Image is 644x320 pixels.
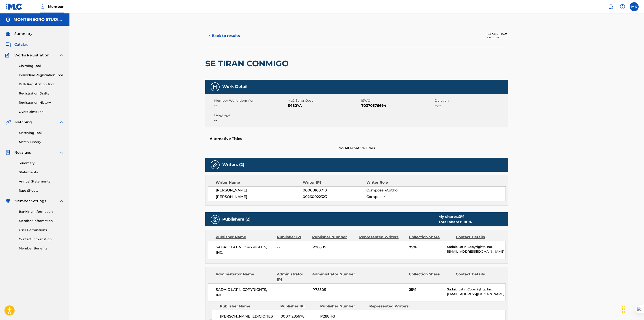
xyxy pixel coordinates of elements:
[19,131,64,135] a: Matching Tool
[320,304,366,309] div: Publisher Number
[5,31,11,37] img: Summary
[5,120,11,125] img: Matching
[222,217,251,222] h5: Publishers (2)
[622,299,644,320] iframe: Chat Widget
[631,227,644,263] iframe: Resource Center
[630,2,639,11] div: User Menu
[5,198,11,204] img: Member Settings
[19,110,64,114] a: Overclaims Tool
[19,100,64,105] a: Registration History
[447,292,506,296] p: [EMAIL_ADDRESS][DOMAIN_NAME]
[205,58,291,69] h2: SE TIRAN CONMIGO
[277,245,309,250] span: --
[366,180,424,185] div: Writer Role
[5,31,32,37] a: SummarySummary
[214,103,287,108] span: --
[312,245,356,250] span: P78505
[303,180,367,185] div: Writer IPI
[19,219,64,223] a: Member Information
[205,30,243,41] button: < Back to results
[5,150,11,155] img: Royalties
[409,272,452,282] div: Collection Share
[19,209,64,214] a: Banking Information
[439,214,472,219] div: My shares:
[435,98,507,103] span: Duration
[59,120,64,125] img: expand
[19,140,64,144] a: Match History
[205,146,508,151] span: No Alternative Titles
[220,304,277,309] div: Publisher Name
[277,287,309,292] span: --
[216,180,303,185] div: Writer Name
[216,272,274,282] div: Administrator Name
[288,103,360,108] span: S482YA
[486,36,508,39] div: Source: CWR
[456,234,499,240] div: Contact Details
[214,113,287,118] span: Language
[459,215,464,219] span: 0 %
[606,2,615,11] a: Public Search
[409,234,452,240] div: Collection Share
[210,137,504,141] h5: Alternative Titles
[361,98,434,103] span: ISWC
[366,194,424,200] span: Composer
[447,245,506,249] p: Sadaic Latin Copyrights, Inc.
[409,287,444,292] span: 25%
[5,42,11,47] img: Catalog
[620,303,627,316] div: Drag
[486,32,508,36] div: Last Edited: [DATE]
[19,170,64,175] a: Statements
[320,314,366,319] span: P288HG
[456,272,499,282] div: Contact Details
[303,194,366,200] span: 00260022323
[359,234,406,240] div: Represented Writers
[212,84,218,90] img: Work Detail
[5,53,11,58] img: Works Registration
[277,272,309,282] div: Administrator IPI
[312,272,356,282] div: Administrator Number
[14,150,31,155] span: Royalties
[277,234,309,240] div: Publisher IPI
[19,188,64,193] a: Rate Sheets
[19,82,64,87] a: Bulk Registration Tool
[19,91,64,96] a: Registration Drafts
[222,84,247,89] h5: Work Detail
[214,118,287,123] span: --
[620,4,625,9] img: help
[288,98,360,103] span: MLC Song Code
[212,162,218,168] img: Writers
[447,287,506,292] p: Sadaic Latin Copyrights, Inc.
[14,53,49,58] span: Works Registration
[216,194,303,200] span: [PERSON_NAME]
[40,4,45,9] img: Top Rightsholder
[14,42,28,47] span: Catalog
[59,150,64,155] img: expand
[312,234,356,240] div: Publisher Number
[361,103,434,108] span: T0370376694
[281,314,317,319] span: 00071285678
[618,2,627,11] div: Help
[14,198,46,204] span: Member Settings
[214,98,287,103] span: Member Work Identifier
[366,188,424,193] span: Composer/Author
[5,42,28,47] a: CatalogCatalog
[312,287,356,292] span: P78505
[19,237,64,242] a: Contact Information
[14,31,32,37] span: Summary
[19,228,64,232] a: User Permissions
[13,17,64,22] h5: MONTENEGRO STUDIOS
[19,179,64,184] a: Annual Statements
[59,198,64,204] img: expand
[608,4,614,9] img: search
[48,4,64,9] span: Member
[216,234,274,240] div: Publisher Name
[216,188,303,193] span: [PERSON_NAME]
[303,188,366,193] span: 00008160710
[409,245,444,250] span: 75%
[19,246,64,251] a: Member Benefits
[216,245,274,255] span: SADAIC LATIN COPYRIGHTS, INC.
[19,161,64,165] a: Summary
[5,17,11,22] img: Accounts
[222,162,244,167] h5: Writers (2)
